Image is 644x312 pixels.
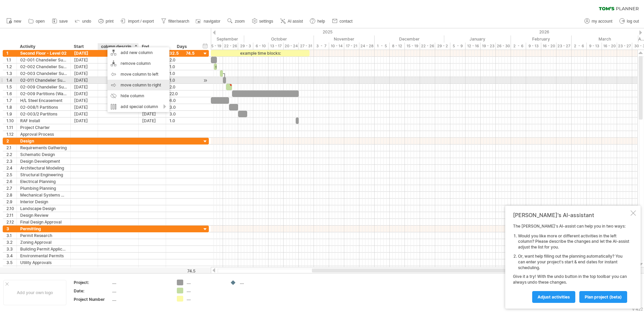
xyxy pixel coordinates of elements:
div: .... [187,288,223,293]
div: 2 [6,138,17,144]
div: Electrical Planning [20,178,67,185]
div: Design Review [20,212,67,218]
div: 2.7 [6,185,17,191]
span: my account [592,19,612,24]
div: 1.8 [6,104,17,110]
div: move column to left [107,69,169,80]
div: 24 - 28 [359,43,375,50]
div: 2.6 [6,178,17,185]
div: September 2025 [178,35,244,43]
div: 02-009 Partitions (Walls/M3 Riser) [20,90,67,97]
div: 13 - 17 [268,43,284,50]
div: Date: [74,288,111,294]
div: 22 - 26 [223,43,238,50]
div: 1 [6,50,17,56]
div: .... [240,280,277,285]
div: [PERSON_NAME]'s AI-assistant [513,212,629,218]
li: Would you like more or different activities in the left column? Please describe the changes and l... [518,233,629,250]
div: 23 - 27 [617,43,632,50]
div: 3 [6,226,17,232]
div: 3.5 [6,259,17,266]
div: 3.0 [169,104,195,110]
a: filter/search [159,17,191,26]
div: 1.11 [6,124,17,131]
div: 3 - 7 [314,43,329,50]
span: AI assist [288,19,303,24]
div: .... [112,296,169,302]
div: 2.10 [6,205,17,212]
div: .... [112,288,169,294]
div: 1.0 [169,118,195,124]
div: 02-008/1 Partitions [20,104,67,110]
div: [DATE] [139,111,166,117]
span: new [14,19,21,24]
div: Utility Approvals [20,259,67,266]
div: [DATE] [71,111,98,117]
span: log out [627,19,639,24]
div: 2.3 [6,158,17,164]
div: 3.1 [6,232,17,239]
div: 15 - 19 [208,43,223,50]
div: .... [187,280,223,285]
div: 1.9 [6,111,17,117]
span: settings [259,19,273,24]
span: navigator [204,19,220,24]
div: 22.0 [169,90,195,97]
div: 2.12 [6,219,17,225]
div: Landscape Design [20,205,67,212]
div: 15 - 19 [405,43,420,50]
div: add special column [107,101,169,112]
div: .... [112,280,169,285]
div: End [142,43,162,50]
div: 2.4 [6,165,17,171]
div: 2.11 [6,212,17,218]
div: 3.4 [6,253,17,259]
span: contact [340,19,353,24]
div: 32.5 [169,50,195,56]
a: import / export [119,17,156,26]
a: undo [73,17,93,26]
div: [DATE] [71,57,98,63]
div: 2.0 [169,57,195,63]
div: 3.6 [6,266,17,272]
div: 9 - 13 [587,43,602,50]
div: 16 - 20 [602,43,617,50]
a: my account [583,17,614,26]
div: Mechanical Systems Design [20,192,67,198]
a: new [5,17,23,26]
div: Health and Safety Permits [20,266,67,272]
div: 02-011 Chandelier Support [20,77,67,83]
div: 1.4 [6,77,17,83]
div: Structural Engineering [20,172,67,178]
div: Activity [20,43,67,50]
div: Design Development [20,158,67,164]
div: Zoning Approval [20,239,67,245]
div: [DATE] [71,70,98,77]
span: import / export [128,19,154,24]
div: 1.10 [6,118,17,124]
div: 1.1 [6,57,17,63]
div: Architectural Modeling [20,165,67,171]
div: 1.5 [6,84,17,90]
a: open [27,17,47,26]
div: 2.0 [169,84,195,90]
div: Environmental Permits [20,253,67,259]
span: save [59,19,68,24]
div: 6 - 10 [253,43,268,50]
span: Adjust activities [538,294,570,300]
div: 17 - 21 [344,43,359,50]
div: H/L Steel Encasement [20,97,67,104]
div: 02-003/2 Partitons [20,111,67,117]
div: Requirements Gathering [20,145,67,151]
div: 2.9 [6,199,17,205]
div: Permitting [20,226,67,232]
div: 1.0 [169,77,195,83]
div: 2 - 6 [511,43,526,50]
div: [DATE] [71,118,98,124]
div: 8 - 12 [390,43,405,50]
div: 3.0 [169,111,195,117]
div: 27 - 31 [299,43,314,50]
div: v 422 [632,307,643,312]
div: Interior Design [20,199,67,205]
div: 9 - 13 [526,43,541,50]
